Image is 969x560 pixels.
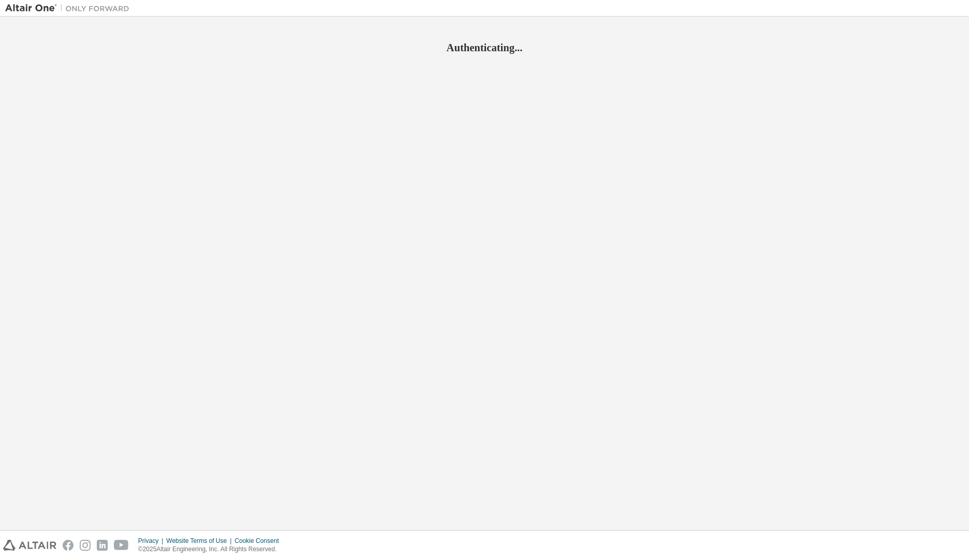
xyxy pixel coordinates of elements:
div: Cookie Consent [234,537,285,545]
img: altair_logo.svg [3,540,56,551]
img: Altair One [5,3,135,13]
img: facebook.svg [63,540,74,551]
img: linkedin.svg [97,540,108,551]
div: Privacy [138,537,166,545]
div: Website Terms of Use [166,537,234,545]
img: instagram.svg [80,540,91,551]
img: youtube.svg [114,540,129,551]
p: © 2025 Altair Engineering, Inc. All Rights Reserved. [138,545,285,554]
h2: Authenticating... [5,41,964,54]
